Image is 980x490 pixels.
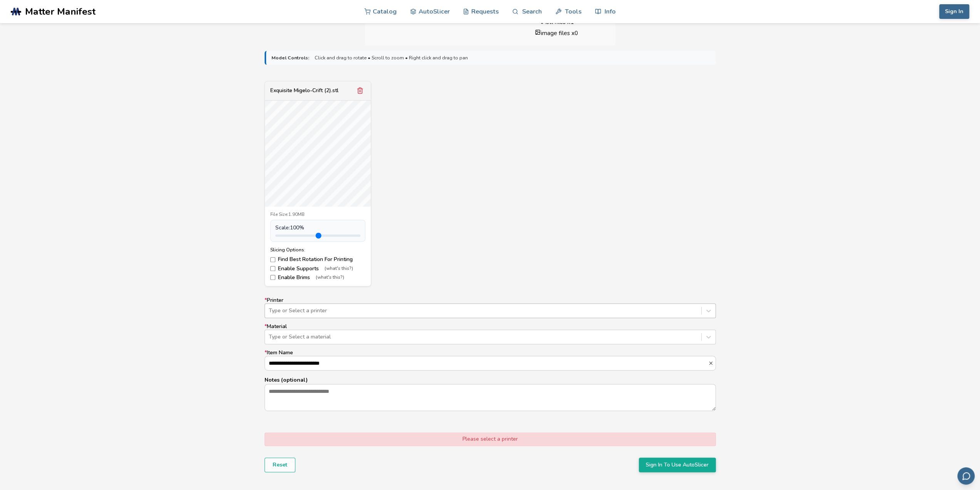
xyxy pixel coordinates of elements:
button: Send feedback via email [957,467,975,485]
label: Enable Supports [270,266,365,272]
label: Item Name [265,350,716,370]
div: File Size: 1.90MB [270,212,365,217]
label: Material [265,323,716,344]
div: Exquisite Migelo-Crift (2).stl [270,88,338,94]
div: Slicing Options: [270,247,365,253]
button: Reset [265,458,295,472]
button: Remove model [355,85,365,96]
button: *Item Name [708,360,715,366]
strong: Model Controls: [271,55,309,61]
label: Printer [265,297,716,318]
div: Please select a printer [265,433,716,446]
label: Find Best Rotation For Printing [270,256,365,263]
input: *MaterialType or Select a material [269,334,270,340]
span: (what's this?) [316,275,344,280]
button: Sign In [939,4,969,19]
input: Enable Supports(what's this?) [270,266,275,271]
textarea: Notes (optional) [265,384,715,411]
input: *Item Name [265,356,708,370]
li: image files x 0 [503,29,610,37]
input: Find Best Rotation For Printing [270,257,275,262]
input: *PrinterType or Select a printer [269,308,270,314]
span: Click and drag to rotate • Scroll to zoom • Right click and drag to pan [315,55,468,61]
span: Matter Manifest [25,6,95,17]
input: Enable Brims(what's this?) [270,275,275,280]
p: Notes (optional) [265,376,716,384]
span: Scale: 100 % [275,225,304,231]
button: Sign In To Use AutoSlicer [639,458,716,472]
label: Enable Brims [270,274,365,281]
span: (what's this?) [325,266,353,271]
